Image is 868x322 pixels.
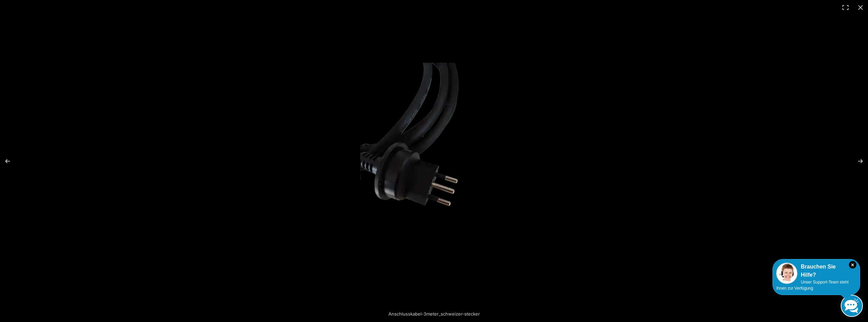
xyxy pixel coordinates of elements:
i: Schließen [849,261,856,269]
div: Brauchen Sie Hilfe? [776,263,856,279]
img: Customer service [776,263,797,284]
img: Anschlusskabel-3meter_schweizer-stecker.webp [360,63,508,259]
span: Unser Support-Team steht Ihnen zur Verfügung [776,280,849,291]
div: Anschlusskabel-3meter_schweizer-stecker [363,307,506,321]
